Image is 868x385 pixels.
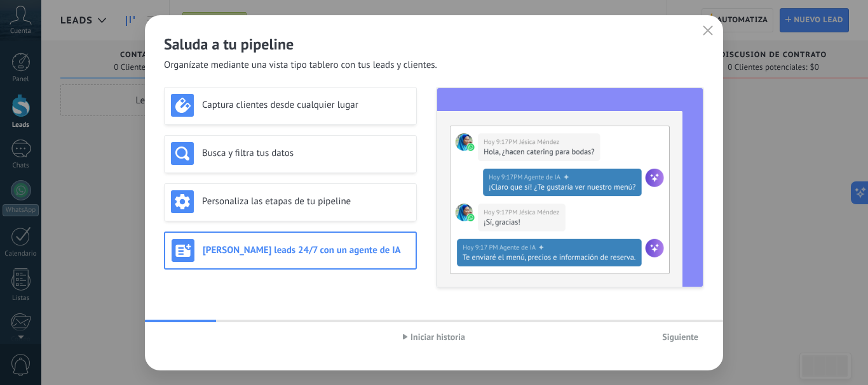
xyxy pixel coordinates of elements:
[656,327,704,346] button: Siguiente
[410,332,465,341] span: Iniciar historia
[397,327,471,346] button: Iniciar historia
[202,99,410,111] h3: Captura clientes desde cualquier lugar
[164,34,704,54] h2: Saluda a tu pipeline
[662,332,698,341] span: Siguiente
[203,244,409,256] h3: [PERSON_NAME] leads 24/7 con un agente de IA
[202,195,410,207] h3: Personaliza las etapas de tu pipeline
[202,147,410,159] h3: Busca y filtra tus datos
[164,59,437,72] span: Organízate mediante una vista tipo tablero con tus leads y clientes.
